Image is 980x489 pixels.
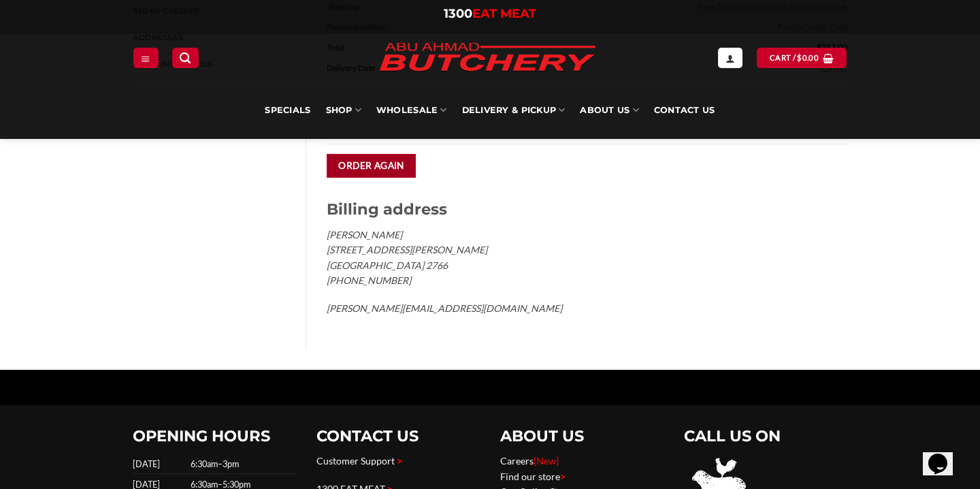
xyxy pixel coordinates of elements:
[560,471,566,482] span: >
[133,426,296,446] h2: OPENING HOURS
[265,82,310,139] a: Specials
[797,53,819,62] bdi: 0.00
[368,34,606,82] img: Abu Ahmad Butchery
[316,455,395,467] a: Customer Support
[326,82,361,139] a: SHOP
[133,48,158,67] a: Menu
[580,82,638,139] a: About Us
[327,301,847,317] p: [PERSON_NAME][EMAIL_ADDRESS][DOMAIN_NAME]
[770,52,819,64] span: Cart /
[500,455,559,467] a: Careers{New}
[397,455,402,467] span: >
[327,200,847,219] h2: Billing address
[534,455,559,467] span: {New}
[186,454,296,474] td: 6:30am–3pm
[757,48,847,67] a: View cart
[172,48,198,67] a: Search
[327,154,416,178] a: Order again
[376,82,447,139] a: Wholesale
[133,454,186,474] td: [DATE]
[923,435,966,475] iframe: chat widget
[718,48,742,67] a: My account
[797,52,802,64] span: $
[444,6,536,21] a: 1300EAT MEAT
[316,426,480,446] h2: CONTACT US
[472,6,536,21] span: EAT MEAT
[500,426,664,446] h2: ABOUT US
[684,426,847,446] h2: CALL US ON
[327,273,847,289] p: [PHONE_NUMBER]
[444,6,472,21] span: 1300
[327,227,847,317] address: [PERSON_NAME] [STREET_ADDRESS][PERSON_NAME] [GEOGRAPHIC_DATA] 2766
[462,82,566,139] a: Delivery & Pickup
[654,82,715,139] a: Contact Us
[500,471,566,482] a: Find our store>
